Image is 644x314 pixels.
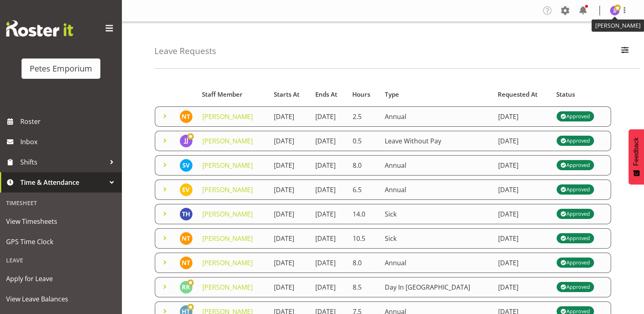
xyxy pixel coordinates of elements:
[380,106,493,127] td: Annual
[352,90,370,99] span: Hours
[348,277,380,297] td: 8.5
[269,180,310,200] td: [DATE]
[310,155,347,175] td: [DATE]
[380,228,493,249] td: Sick
[633,137,640,166] span: Feedback
[2,252,120,269] div: Leave
[2,195,120,211] div: Timesheet
[315,90,337,99] span: Ends At
[6,20,73,37] img: Rosterit website logo
[310,180,347,200] td: [DATE]
[310,228,347,249] td: [DATE]
[310,204,347,224] td: [DATE]
[269,228,310,249] td: [DATE]
[493,131,552,151] td: [DATE]
[610,6,620,15] img: janelle-jonkers702.jpg
[269,277,310,297] td: [DATE]
[561,136,590,146] div: Approved
[202,112,253,121] a: [PERSON_NAME]
[202,234,253,243] a: [PERSON_NAME]
[2,289,120,309] a: View Leave Balances
[348,228,380,249] td: 10.5
[180,281,193,294] img: ruth-robertson-taylor722.jpg
[202,210,253,219] a: [PERSON_NAME]
[561,160,590,170] div: Approved
[269,106,310,127] td: [DATE]
[202,258,253,267] a: [PERSON_NAME]
[616,42,633,60] button: Filter Employees
[493,253,552,273] td: [DATE]
[561,209,590,219] div: Approved
[202,90,243,99] span: Staff Member
[498,90,538,99] span: Requested At
[180,232,193,245] img: nicole-thomson8388.jpg
[180,183,193,196] img: eva-vailini10223.jpg
[20,176,106,188] span: Time & Attendance
[561,234,590,243] div: Approved
[202,283,253,292] a: [PERSON_NAME]
[380,131,493,151] td: Leave Without Pay
[202,161,253,170] a: [PERSON_NAME]
[556,90,575,99] span: Status
[2,232,120,252] a: GPS Time Clock
[493,228,552,249] td: [DATE]
[380,155,493,175] td: Annual
[385,90,399,99] span: Type
[348,204,380,224] td: 14.0
[348,253,380,273] td: 8.0
[269,131,310,151] td: [DATE]
[269,253,310,273] td: [DATE]
[180,134,193,147] img: janelle-jonkers702.jpg
[30,63,92,75] div: Petes Emporium
[310,277,347,297] td: [DATE]
[180,110,193,123] img: nicole-thomson8388.jpg
[180,159,193,172] img: sasha-vandervalk6911.jpg
[629,129,644,184] button: Feedback - Show survey
[180,256,193,269] img: nicole-thomson8388.jpg
[348,155,380,175] td: 8.0
[6,273,116,285] span: Apply for Leave
[348,106,380,127] td: 2.5
[154,46,216,56] h4: Leave Requests
[274,90,299,99] span: Starts At
[269,155,310,175] td: [DATE]
[561,258,590,268] div: Approved
[2,269,120,289] a: Apply for Leave
[493,204,552,224] td: [DATE]
[493,106,552,127] td: [DATE]
[180,208,193,221] img: teresa-hawkins9867.jpg
[561,185,590,195] div: Approved
[20,115,118,128] span: Roster
[310,253,347,273] td: [DATE]
[20,156,106,168] span: Shifts
[348,131,380,151] td: 0.5
[348,180,380,200] td: 6.5
[380,253,493,273] td: Annual
[493,277,552,297] td: [DATE]
[561,112,590,121] div: Approved
[380,277,493,297] td: Day In [GEOGRAPHIC_DATA]
[380,180,493,200] td: Annual
[310,131,347,151] td: [DATE]
[20,136,118,148] span: Inbox
[380,204,493,224] td: Sick
[493,180,552,200] td: [DATE]
[2,211,120,232] a: View Timesheets
[269,204,310,224] td: [DATE]
[6,236,116,248] span: GPS Time Clock
[202,136,253,145] a: [PERSON_NAME]
[310,106,347,127] td: [DATE]
[6,215,116,227] span: View Timesheets
[6,293,116,305] span: View Leave Balances
[493,155,552,175] td: [DATE]
[202,185,253,194] a: [PERSON_NAME]
[561,282,590,292] div: Approved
